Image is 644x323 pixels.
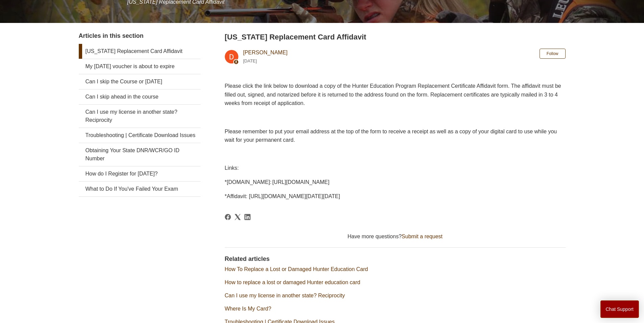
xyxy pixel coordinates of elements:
a: Can I use my license in another state? Reciprocity [225,293,345,298]
button: Chat Support [600,300,639,318]
span: *[DOMAIN_NAME]: [URL][DOMAIN_NAME] [225,179,330,185]
h2: Related articles [225,254,566,264]
a: Facebook [225,214,231,220]
a: How To Replace a Lost or Damaged Hunter Education Card [225,266,368,272]
button: Follow Article [540,49,566,59]
a: Can I skip ahead in the course [79,89,200,104]
a: Can I use my license in another state? Reciprocity [79,105,200,128]
a: What to Do If You've Failed Your Exam [79,182,200,196]
a: How to replace a lost or damaged Hunter education card [225,279,360,285]
svg: Share this page on X Corp [235,214,241,220]
h2: Pennsylvania Replacement Card Affidavit [225,31,566,43]
span: Links: [225,165,239,171]
svg: Share this page on Facebook [225,214,231,220]
a: X Corp [235,214,241,220]
a: [PERSON_NAME] [243,50,288,55]
a: [US_STATE] Replacement Card Affidavit [79,44,200,59]
a: Submit a request [402,234,443,239]
span: Please click the link below to download a copy of the Hunter Education Program Replacement Certif... [225,83,561,106]
a: Obtaining Your State DNR/WCR/GO ID Number [79,143,200,166]
a: Can I skip the Course or [DATE] [79,74,200,89]
a: LinkedIn [244,214,251,220]
a: My [DATE] voucher is about to expire [79,59,200,74]
a: Troubleshooting | Certificate Download Issues [79,128,200,143]
a: Where Is My Card? [225,306,271,312]
svg: Share this page on LinkedIn [244,214,251,220]
a: How do I Register for [DATE]? [79,166,200,181]
time: 02/12/2024, 18:11 [243,58,257,63]
span: Please remember to put your email address at the top of the form to receive a receipt as well as ... [225,129,557,143]
div: Have more questions? [225,233,566,241]
span: *Affidavit: [URL][DOMAIN_NAME][DATE][DATE] [225,193,340,199]
span: Articles in this section [79,32,144,39]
